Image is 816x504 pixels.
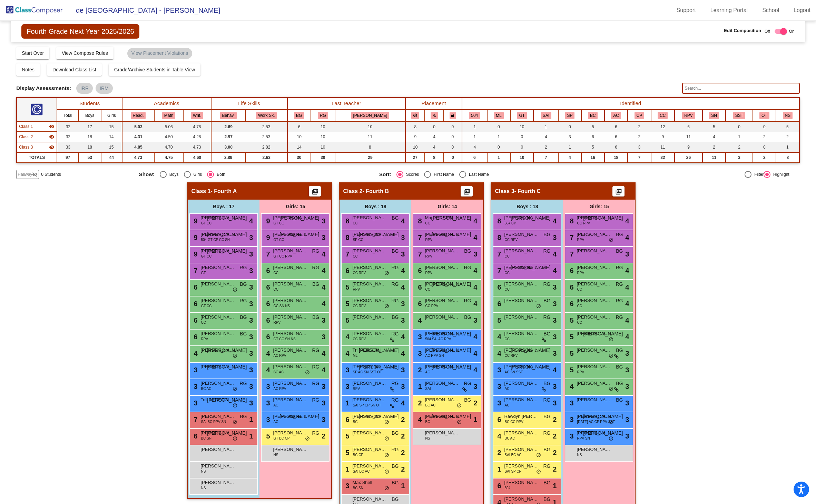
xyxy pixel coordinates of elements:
[311,132,335,142] td: 10
[359,231,399,238] span: [PERSON_NAME]
[651,132,675,142] td: 9
[57,110,79,121] th: Total
[353,237,363,242] span: SP CC
[352,231,387,238] span: [PERSON_NAME]
[122,132,154,142] td: 4.31
[558,152,581,163] td: 4
[568,234,573,241] span: 7
[22,67,35,72] span: Notes
[191,171,202,178] div: Girls
[392,214,399,222] span: BG
[461,186,473,196] button: Print Students Details
[201,237,230,242] span: 504 GT CP CC SN
[425,237,432,242] span: RPV
[22,50,44,56] span: Start Over
[139,171,155,178] span: Show:
[318,112,328,119] button: RG
[776,110,799,121] th: New to de Portola
[675,132,702,142] td: 11
[577,231,611,238] span: [PERSON_NAME]
[122,152,154,163] td: 4.73
[510,132,533,142] td: 0
[259,200,331,213] div: Girls: 15
[726,142,753,152] td: 2
[183,132,211,142] td: 4.28
[294,112,304,119] button: BG
[109,63,201,76] button: Grade/Archive Students in Table View
[17,142,57,152] td: Hidden teacher - Fourth C
[287,152,311,163] td: 30
[753,142,776,152] td: 0
[733,112,745,119] button: SST
[249,232,253,243] span: 3
[517,112,527,119] button: GT
[425,214,459,221] span: Maple [PERSON_NAME]
[776,142,799,152] td: 1
[510,152,533,163] td: 10
[514,188,541,195] span: - Fourth C
[604,110,628,121] th: Academic Concerns, but not in SpEd
[246,121,287,132] td: 2.53
[207,248,247,255] span: [PERSON_NAME]
[511,214,550,222] span: [PERSON_NAME]
[675,142,702,152] td: 9
[131,112,146,119] button: Read.
[625,216,629,226] span: 4
[191,188,210,195] span: Class 1
[154,121,183,132] td: 5.06
[495,234,501,241] span: 8
[335,132,406,142] td: 11
[753,121,776,132] td: 0
[789,28,795,34] span: On
[628,132,651,142] td: 2
[577,214,611,221] span: [PERSON_NAME]
[264,234,270,241] span: 9
[558,121,581,132] td: 0
[776,121,799,132] td: 5
[56,47,114,59] button: View Compose Rules
[533,110,558,121] th: Specialized Academic Instruction- IEP
[139,171,374,178] mat-radio-group: Select an option
[352,214,387,221] span: [PERSON_NAME]
[57,121,79,132] td: 32
[405,110,425,121] th: Keep away students
[495,188,514,195] span: Class 3
[464,248,471,255] span: BG
[625,232,629,243] span: 4
[287,132,311,142] td: 10
[214,171,225,178] div: Both
[273,237,284,242] span: GT CC
[558,110,581,121] th: Speech Services w/IEP
[47,63,102,76] button: Download Class List
[309,186,321,196] button: Print Students Details
[200,248,235,254] span: [PERSON_NAME]
[487,132,510,142] td: 1
[462,142,487,152] td: 4
[246,142,287,152] td: 2.82
[312,248,319,255] span: RG
[753,110,776,121] th: Occupational Therapy
[425,221,430,226] span: CC
[702,142,726,152] td: 2
[101,132,122,142] td: 14
[770,171,789,178] div: Highlight
[533,152,558,163] td: 7
[101,142,122,152] td: 15
[353,221,357,226] span: CC
[543,231,550,238] span: BG
[553,232,557,243] span: 3
[487,152,510,163] td: 1
[425,110,444,121] th: Keep with students
[352,248,387,254] span: [PERSON_NAME]
[565,112,575,119] button: SP
[351,112,389,119] button: [PERSON_NAME]
[577,221,590,226] span: CC RPV
[510,110,533,121] th: Gifted and Talented
[705,5,754,16] a: Learning Portal
[628,121,651,132] td: 2
[322,232,325,243] span: 3
[114,67,195,72] span: Grade/Archive Students in Table View
[76,83,93,94] mat-chip: IRR
[16,85,71,91] span: Display Assessments:
[588,112,598,119] button: BC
